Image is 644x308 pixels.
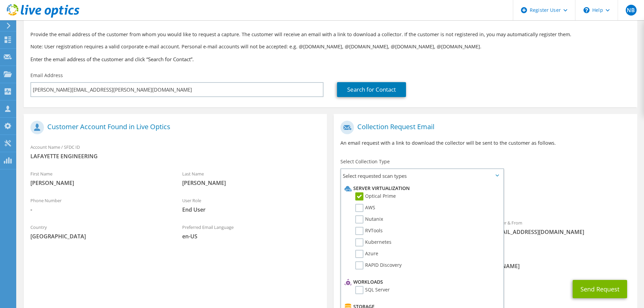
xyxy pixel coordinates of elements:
[355,261,402,269] label: RAPID Discovery
[30,55,630,63] h3: Enter the email address of the customer and click “Search for Contact”.
[492,228,630,236] span: [EMAIL_ADDRESS][DOMAIN_NAME]
[182,206,320,213] span: End User
[341,169,503,183] span: Select requested scan types
[30,43,630,50] p: Note: User registration requires a valid corporate e-mail account. Personal e-mail accounts will ...
[573,280,627,298] button: Send Request
[355,286,390,294] label: SQL Server
[355,250,378,258] label: Azure
[175,220,327,243] div: Preferred Email Language
[485,216,637,239] div: Sender & From
[355,204,375,212] label: AWS
[355,192,396,200] label: Optical Prime
[334,250,637,273] div: CC & Reply To
[583,7,590,13] svg: \n
[340,121,627,134] h1: Collection Request Email
[340,158,390,165] label: Select Collection Type
[343,184,500,192] li: Server Virtualization
[355,227,383,235] label: RVTools
[24,193,175,217] div: Phone Number
[337,82,406,97] a: Search for Contact
[30,121,317,134] h1: Customer Account Found in Live Optics
[30,31,630,38] p: Provide the email address of the customer from whom you would like to request a capture. The cust...
[175,167,327,190] div: Last Name
[182,233,320,240] span: en-US
[30,206,169,213] span: -
[30,72,63,79] label: Email Address
[334,185,637,212] div: Requested Collections
[626,5,637,16] span: NB
[24,167,175,190] div: First Name
[30,233,169,240] span: [GEOGRAPHIC_DATA]
[334,216,485,246] div: To
[175,193,327,217] div: User Role
[30,152,320,160] span: LAFAYETTE ENGINEERING
[355,238,391,246] label: Kubernetes
[343,278,500,286] li: Workloads
[24,220,175,243] div: Country
[355,215,383,223] label: Nutanix
[182,179,320,187] span: [PERSON_NAME]
[24,140,327,163] div: Account Name / SFDC ID
[30,179,169,187] span: [PERSON_NAME]
[340,139,630,147] p: An email request with a link to download the collector will be sent to the customer as follows.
